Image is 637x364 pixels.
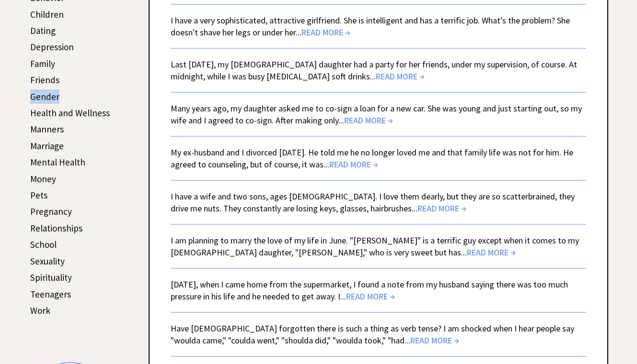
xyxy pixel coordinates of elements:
[30,173,56,185] a: Money
[30,41,74,53] a: Depression
[171,59,577,82] a: Last [DATE], my [DEMOGRAPHIC_DATA] daughter had a party for her friends, under my supervision, of...
[467,247,516,258] span: READ MORE →
[329,159,378,170] span: READ MORE →
[30,74,59,86] a: Friends
[30,25,56,36] a: Dating
[417,203,466,214] span: READ MORE →
[410,335,459,346] span: READ MORE →
[30,140,64,152] a: Marriage
[30,239,57,250] a: School
[171,191,575,214] a: I have a wife and two sons, ages [DEMOGRAPHIC_DATA]. I love them dearly, but they are so scatterb...
[30,123,64,135] a: Manners
[171,15,570,38] a: I have a very sophisticated, attractive girlfriend. She is intelligent and has a terrific job. Wh...
[30,58,55,69] a: Family
[30,272,72,283] a: Spirituality
[30,91,59,102] a: Gender
[30,206,72,217] a: Pregnancy
[171,235,579,258] a: I am planning to marry the love of my life in June. "[PERSON_NAME]" is a terrific guy except when...
[30,222,82,234] a: Relationships
[376,71,425,82] span: READ MORE →
[30,255,65,267] a: Sexuality
[30,107,110,119] a: Health and Wellness
[344,115,393,126] span: READ MORE →
[30,156,85,168] a: Mental Health
[171,147,573,170] a: My ex-husband and I divorced [DATE]. He told me he no longer loved me and that family life was no...
[171,279,568,302] a: [DATE], when I came home from the supermarket, I found a note from my husband saying there was to...
[30,9,64,20] a: Children
[346,291,395,302] span: READ MORE →
[301,27,350,38] span: READ MORE →
[171,103,582,126] a: Many years ago, my daughter asked me to co-sign a loan for a new car. She was young and just star...
[30,288,71,300] a: Teenagers
[30,189,47,201] a: Pets
[30,305,50,316] a: Work
[171,323,574,346] a: Have [DEMOGRAPHIC_DATA] forgotten there is such a thing as verb tense? I am shocked when I hear p...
